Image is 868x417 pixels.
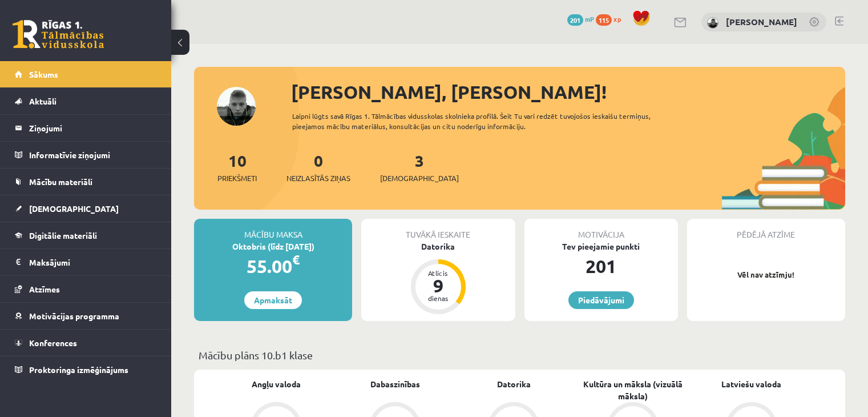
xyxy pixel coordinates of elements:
[29,364,128,375] span: Proktoringa izmēģinājums
[421,295,455,302] div: dienas
[361,219,515,240] div: Tuvākā ieskaite
[29,338,77,348] span: Konferences
[726,16,797,27] a: [PERSON_NAME]
[370,378,420,390] a: Dabaszinības
[568,291,634,309] a: Piedāvājumi
[292,111,683,131] div: Laipni lūgts savā Rīgas 1. Tālmācības vidusskolas skolnieka profilā. Šeit Tu vari redzēt tuvojošo...
[15,169,157,195] a: Mācību materiāli
[29,96,56,106] span: Aktuāli
[194,240,352,252] div: Oktobris (līdz [DATE])
[292,251,300,268] span: €
[524,252,678,280] div: 201
[15,356,157,383] a: Proktoringa izmēģinājums
[585,14,594,23] span: mP
[567,14,583,26] span: 201
[15,222,157,248] a: Digitālie materiāli
[524,240,678,252] div: Tev pieejamie punkti
[29,177,92,187] span: Mācību materiāli
[15,115,157,141] a: Ziņojumi
[29,203,119,214] span: [DEMOGRAPHIC_DATA]
[29,230,97,240] span: Digitālie materiāli
[421,270,455,276] div: Atlicis
[29,69,58,79] span: Sākums
[497,378,531,390] a: Datorika
[15,303,157,329] a: Motivācijas programma
[194,252,352,280] div: 55.00
[15,276,157,302] a: Atzīmes
[217,150,257,184] a: 10Priekšmeti
[721,378,781,390] a: Latviešu valoda
[524,219,678,240] div: Motivācija
[15,249,157,275] a: Maksājumi
[596,14,612,26] span: 115
[29,142,157,168] legend: Informatīvie ziņojumi
[707,17,718,29] img: Mārtiņš Balodis
[244,291,302,309] a: Apmaksāt
[286,173,350,184] span: Neizlasītās ziņas
[15,195,157,222] a: [DEMOGRAPHIC_DATA]
[15,88,157,114] a: Aktuāli
[361,240,515,316] a: Datorika Atlicis 9 dienas
[15,142,157,168] a: Informatīvie ziņojumi
[291,78,845,106] div: [PERSON_NAME], [PERSON_NAME]!
[613,14,621,23] span: xp
[380,150,459,184] a: 3[DEMOGRAPHIC_DATA]
[13,20,104,49] a: Rīgas 1. Tālmācības vidusskola
[29,284,60,294] span: Atzīmes
[596,14,627,23] a: 115 xp
[286,150,350,184] a: 0Neizlasītās ziņas
[15,330,157,356] a: Konferences
[199,347,841,363] p: Mācību plāns 10.b1 klase
[361,240,515,252] div: Datorika
[194,219,352,240] div: Mācību maksa
[29,115,157,141] legend: Ziņojumi
[687,219,845,240] div: Pēdējā atzīme
[29,249,157,275] legend: Maksājumi
[574,378,692,402] a: Kultūra un māksla (vizuālā māksla)
[567,14,594,23] a: 201 mP
[29,311,119,321] span: Motivācijas programma
[421,276,455,295] div: 9
[15,61,157,87] a: Sākums
[252,378,301,390] a: Angļu valoda
[217,173,257,184] span: Priekšmeti
[380,173,459,184] span: [DEMOGRAPHIC_DATA]
[693,269,839,280] p: Vēl nav atzīmju!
